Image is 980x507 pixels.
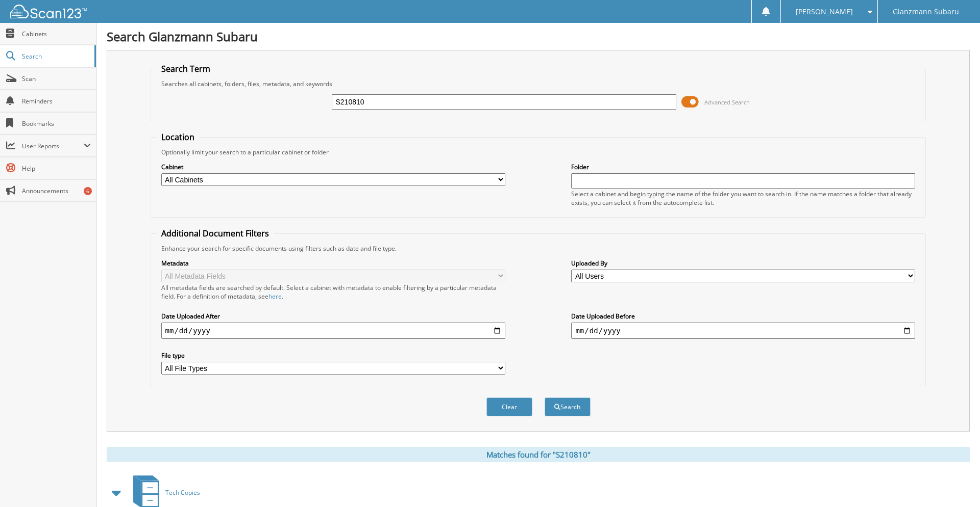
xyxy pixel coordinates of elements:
[161,283,505,301] div: All metadata fields are searched by default. Select a cabinet with metadata to enable filtering b...
[156,131,200,143] legend: Location
[545,397,591,416] button: Search
[161,312,505,321] label: Date Uploaded After
[22,186,91,195] span: Announcements
[107,447,970,462] div: Matches found for "S210810"
[22,74,91,83] span: Scan
[84,187,92,195] div: 6
[156,63,215,74] legend: Search Term
[571,259,915,268] label: Uploaded By
[10,5,87,18] img: scan123-logo-white.svg
[571,323,915,339] input: end
[22,52,89,61] span: Search
[22,97,91,105] span: Reminders
[929,458,980,507] iframe: Chat Widget
[796,9,853,15] span: [PERSON_NAME]
[704,98,750,106] span: Advanced Search
[156,228,274,239] legend: Additional Document Filters
[22,119,91,128] span: Bookmarks
[22,142,84,150] span: User Reports
[156,244,921,253] div: Enhance your search for specific documents using filters such as date and file type.
[22,164,91,173] span: Help
[161,323,505,339] input: start
[161,163,505,171] label: Cabinet
[571,163,915,171] label: Folder
[486,397,532,416] button: Clear
[268,292,282,301] a: here
[571,190,915,207] div: Select a cabinet and begin typing the name of the folder you want to search in. If the name match...
[161,259,505,268] label: Metadata
[161,351,505,360] label: File type
[22,30,91,38] span: Cabinets
[571,312,915,321] label: Date Uploaded Before
[156,79,921,88] div: Searches all cabinets, folders, files, metadata, and keywords
[893,9,959,15] span: Glanzmann Subaru
[156,148,921,156] div: Optionally limit your search to a particular cabinet or folder
[107,28,970,45] h1: Search Glanzmann Subaru
[165,488,200,497] span: Tech Copies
